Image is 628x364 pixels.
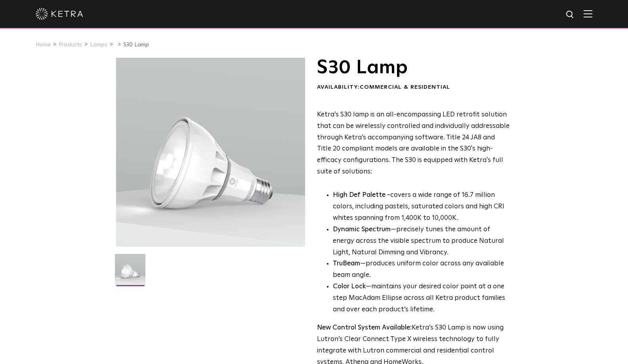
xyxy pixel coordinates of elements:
span: Commercial & Residential [360,84,450,90]
a: S30 Lamp [123,42,149,48]
li: —produces uniform color across any available beam angle. [333,258,510,281]
a: Lamps [90,42,107,48]
li: —maintains your desired color point at a one step MacAdam Ellipse across all Ketra product famili... [333,281,510,316]
img: S30-Lamp-Edison-2021-Web-Square [115,254,145,290]
h1: S30 Lamp [317,58,510,78]
a: Home [36,42,51,48]
p: covers a wide range of 16.7 million colors, including pastels, saturated colors and high CRI whit... [333,190,510,224]
img: Hamburger%20Nav.svg [584,10,592,17]
strong: Color Lock [333,283,366,290]
strong: Dynamic Spectrum [333,226,391,233]
img: ketra-logo-2019-white [36,8,83,20]
div: Availability: [317,84,510,91]
strong: TruBeam [333,260,360,267]
strong: New Control System Available: [317,324,412,331]
li: —precisely tunes the amount of energy across the visible spectrum to produce Natural Light, Natur... [333,224,510,259]
strong: High Def Palette - [333,192,390,198]
a: Products [59,42,82,48]
span: Ketra’s S30 lamp is an all-encompassing LED retrofit solution that can be wirelessly controlled a... [317,111,510,175]
img: search icon [565,10,575,20]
